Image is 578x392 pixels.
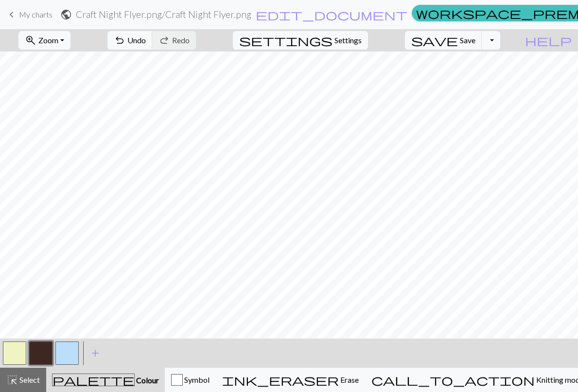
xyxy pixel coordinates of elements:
h2: Craft Night Flyer.png / Craft Night Flyer.png [76,9,251,20]
span: Save [460,35,475,45]
span: ink_eraser [222,373,339,387]
button: Symbol [165,368,216,392]
button: Zoom [18,31,70,50]
span: highlight_alt [6,373,18,387]
span: Erase [339,375,359,384]
i: Settings [239,34,333,46]
span: Select [18,375,40,384]
span: palette [53,373,134,387]
button: Save [405,31,482,50]
span: add [89,346,101,360]
span: help [525,34,572,47]
span: save [411,34,458,47]
span: Settings [334,34,362,46]
button: Undo [107,31,153,50]
span: public [60,8,72,21]
button: Colour [46,368,165,392]
span: call_to_action [371,373,535,387]
span: Colour [135,375,159,385]
span: undo [114,34,125,47]
span: edit_document [256,8,407,21]
span: My charts [19,10,53,19]
span: zoom_in [25,34,36,47]
span: Symbol [183,375,210,384]
span: settings [239,34,333,47]
span: Zoom [38,35,58,45]
a: My charts [6,6,53,23]
span: keyboard_arrow_left [6,8,18,21]
button: Erase [216,368,365,392]
button: SettingsSettings [233,31,368,50]
span: Undo [127,35,146,45]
